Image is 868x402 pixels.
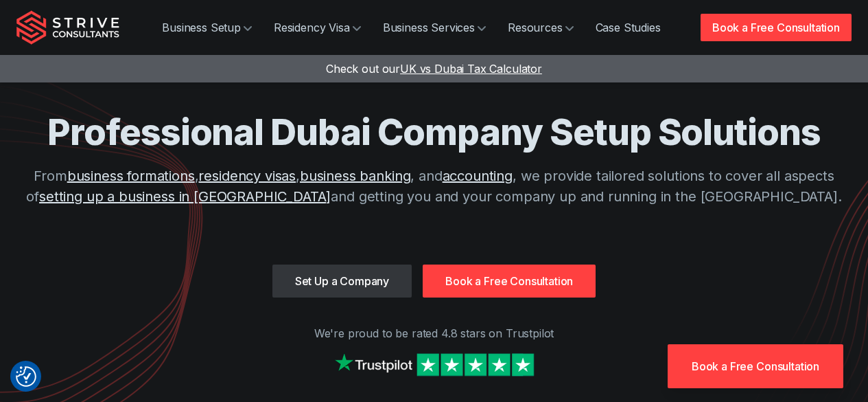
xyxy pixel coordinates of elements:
[272,265,412,298] a: Set Up a Company
[39,188,331,205] a: setting up a business in [GEOGRAPHIC_DATA]
[331,350,537,379] img: Strive on Trustpilot
[443,168,513,184] a: accounting
[16,166,852,207] p: From , , , and , we provide tailored solutions to cover all aspects of and getting you and your c...
[668,344,843,388] a: Book a Free Consultation
[372,14,497,41] a: Business Services
[400,62,542,76] span: UK vs Dubai Tax Calculator
[67,168,195,184] a: business formations
[16,10,119,45] img: Strive Consultants
[300,168,410,184] a: business banking
[16,366,36,387] img: Revisit consent button
[198,168,296,184] a: residency visas
[423,265,596,298] a: Book a Free Consultation
[701,14,852,41] a: Book a Free Consultation
[326,62,542,76] a: Check out ourUK vs Dubai Tax Calculator
[263,14,372,41] a: Residency Visa
[16,110,852,155] h1: Professional Dubai Company Setup Solutions
[585,14,672,41] a: Case Studies
[16,366,36,387] button: Consent Preferences
[16,325,852,342] p: We're proud to be rated 4.8 stars on Trustpilot
[497,14,585,41] a: Resources
[151,14,263,41] a: Business Setup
